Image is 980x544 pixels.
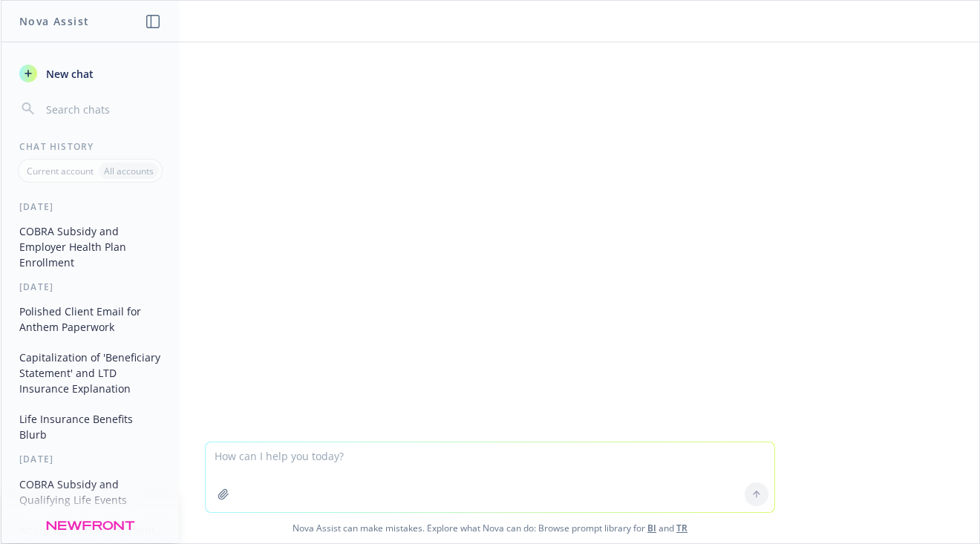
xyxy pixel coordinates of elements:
button: COBRA Subsidy and Qualifying Life Events [13,472,167,512]
p: Current account [27,165,94,177]
a: BI [647,522,656,534]
button: COBRA Subsidy and Employer Health Plan Enrollment [13,219,167,275]
p: All accounts [104,165,154,177]
span: New chat [43,66,94,82]
input: Search chats [43,99,161,119]
span: Nova Assist can make mistakes. Explore what Nova can do: Browse prompt library for and [7,513,973,543]
button: New chat [13,60,167,87]
button: Capitalization of 'Beneficiary Statement' and LTD Insurance Explanation [13,345,167,401]
a: TR [676,522,687,534]
button: Polished Client Email for Anthem Paperwork [13,299,167,339]
button: Life Insurance Benefits Blurb [13,407,167,447]
div: [DATE] [1,453,179,465]
div: [DATE] [1,281,179,293]
div: Chat History [1,140,179,153]
h1: Nova Assist [19,13,89,29]
div: [DATE] [1,200,179,213]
